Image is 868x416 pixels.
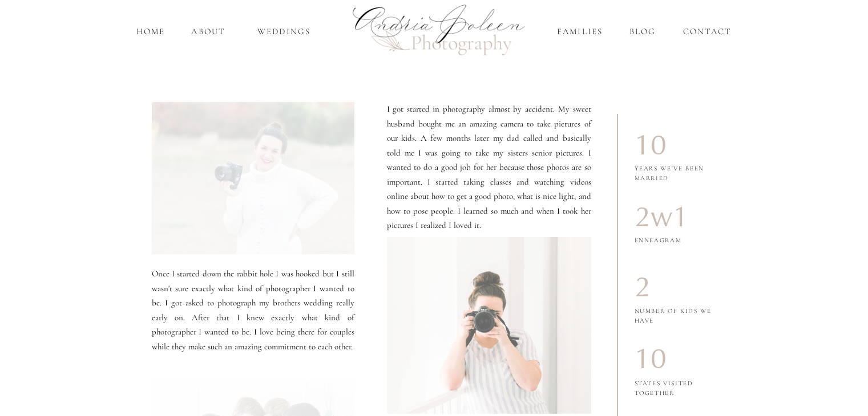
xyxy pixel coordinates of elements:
a: About [189,25,228,38]
p: states visited together [635,379,707,398]
a: Weddings [251,25,318,38]
p: Enneagram [635,236,699,255]
p: 2w1 [635,201,717,231]
a: Contact [680,25,734,38]
p: years we've been married [635,164,720,175]
p: 10 [635,345,717,375]
a: Families [555,25,605,38]
p: number of kids we have [635,307,724,325]
a: Blog [627,25,659,38]
p: I got started in photography almost by accident. My sweet husband bought me an amazing camera to ... [387,102,591,217]
p: 2 [635,273,717,303]
p: 10 [635,129,717,160]
a: home [135,25,167,38]
p: Once I started down the rabbit hole I was hooked but I still wasn't sure exactly what kind of pho... [152,267,354,367]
